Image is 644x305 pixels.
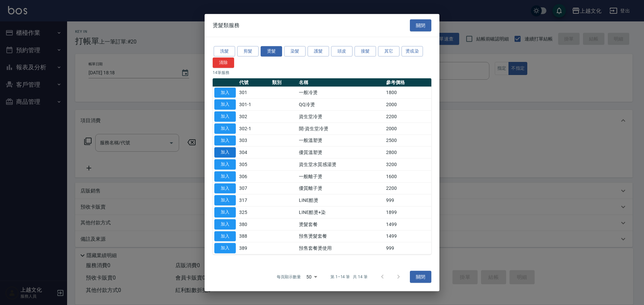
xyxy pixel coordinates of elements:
button: 關閉 [410,19,431,31]
th: 名稱 [297,78,384,87]
td: 2200 [384,110,431,123]
td: QQ冷燙 [297,98,384,110]
button: 加入 [214,171,236,181]
span: 燙髮類服務 [213,22,239,28]
button: 接髮 [355,46,376,57]
button: 燙髮 [261,46,282,57]
button: 加入 [214,147,236,158]
td: 302-1 [237,123,270,135]
td: 優質離子燙 [297,182,384,195]
button: 加入 [214,183,236,194]
td: 2500 [384,135,431,147]
div: 50 [304,268,320,286]
td: 306 [237,170,270,182]
button: 洗髮 [214,46,235,57]
button: 剪髮 [237,46,259,57]
td: 388 [237,230,270,242]
td: 302 [237,110,270,123]
td: 325 [237,206,270,218]
button: 加入 [214,231,236,241]
button: 頭皮 [331,46,353,57]
button: 染髮 [284,46,306,57]
td: 一般離子燙 [297,170,384,182]
p: 14 筆服務 [213,69,431,75]
button: 加入 [214,123,236,134]
td: 999 [384,242,431,254]
button: 加入 [214,219,236,229]
td: 燙髮套餐 [297,218,384,230]
button: 護髮 [308,46,329,57]
th: 代號 [237,78,270,87]
td: 317 [237,194,270,206]
button: 燙或染 [401,46,423,57]
button: 加入 [214,135,236,146]
td: 預售套餐燙使用 [297,242,384,254]
button: 加入 [214,99,236,110]
td: 389 [237,242,270,254]
th: 類別 [270,78,298,87]
td: 開-資生堂冷燙 [297,123,384,135]
button: 其它 [378,46,399,57]
button: 加入 [214,111,236,122]
td: 資生堂冷燙 [297,110,384,123]
p: 每頁顯示數量 [277,274,301,280]
td: 304 [237,146,270,158]
td: LINE酷燙 [297,194,384,206]
button: 加入 [214,87,236,98]
td: 1899 [384,206,431,218]
td: 1499 [384,218,431,230]
td: 1800 [384,87,431,99]
td: 3200 [384,158,431,170]
td: 301-1 [237,98,270,110]
td: 2200 [384,182,431,195]
td: 307 [237,182,270,195]
p: 第 1–14 筆 共 14 筆 [330,274,368,280]
td: 999 [384,194,431,206]
button: 加入 [214,195,236,206]
th: 參考價格 [384,78,431,87]
button: 加入 [214,207,236,218]
td: 一般冷燙 [297,87,384,99]
td: 1600 [384,170,431,182]
td: 資生堂水質感湯燙 [297,158,384,170]
td: 303 [237,135,270,147]
td: LINE酷燙+染 [297,206,384,218]
td: 380 [237,218,270,230]
td: 預售燙髮套餐 [297,230,384,242]
button: 加入 [214,243,236,253]
td: 301 [237,87,270,99]
td: 2000 [384,98,431,110]
button: 清除 [213,57,234,68]
td: 2000 [384,123,431,135]
td: 一般溫塑燙 [297,135,384,147]
td: 2800 [384,146,431,158]
button: 加入 [214,159,236,170]
td: 1499 [384,230,431,242]
button: 關閉 [410,271,431,283]
td: 305 [237,158,270,170]
td: 優質溫塑燙 [297,146,384,158]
